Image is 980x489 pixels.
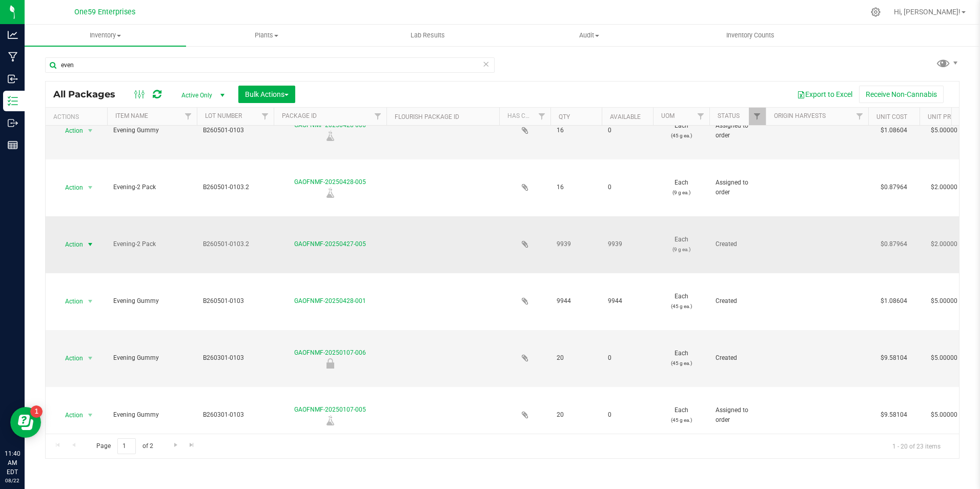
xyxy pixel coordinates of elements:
[608,296,647,306] span: 9944
[113,410,191,420] span: Evening Gummy
[203,353,268,363] span: B260301-0103
[608,239,647,249] span: 9939
[272,188,388,198] div: Lab Sample
[5,477,20,484] p: 08/22
[716,405,760,425] span: Assigned to order
[238,86,295,103] button: Bulk Actions
[868,387,920,444] td: $9.58104
[716,121,760,140] span: Assigned to order
[113,353,191,363] span: Evening Gummy
[557,410,596,420] span: 20
[509,31,669,40] span: Audit
[84,408,97,422] span: select
[113,296,191,306] span: Evening Gummy
[45,57,495,73] input: Search Package ID, Item Name, SKU, Lot or Part Number...
[56,124,84,138] span: Action
[180,108,197,125] a: Filter
[894,8,961,16] span: Hi, [PERSON_NAME]!
[659,358,703,368] p: (45 g ea.)
[294,240,366,248] a: GAOFNMF-20250427-005
[8,96,18,106] inline-svg: Inventory
[8,140,18,150] inline-svg: Reports
[659,188,703,197] p: (9 g ea.)
[5,449,20,477] p: 11:40 AM EDT
[716,178,760,197] span: Assigned to order
[482,57,489,71] span: Clear
[397,31,459,40] span: Lab Results
[294,178,366,186] a: GAOFNMF-20250428-005
[56,180,84,195] span: Action
[659,178,703,197] span: Each
[395,113,459,120] a: Flourish Package ID
[868,216,920,273] td: $0.87964
[774,112,826,119] a: Origin Harvests
[25,31,186,40] span: Inventory
[84,124,97,138] span: select
[8,52,18,62] inline-svg: Manufacturing
[53,89,126,100] span: All Packages
[659,292,703,311] span: Each
[282,112,317,119] a: Package ID
[113,239,191,249] span: Evening-2 Pack
[203,410,268,420] span: B260301-0103
[557,126,596,135] span: 16
[926,237,963,252] span: $2.00000
[272,415,388,425] div: Lab Sample
[608,126,647,135] span: 0
[113,182,191,192] span: Evening-2 Pack
[8,30,18,40] inline-svg: Analytics
[115,112,148,119] a: Item Name
[559,113,570,120] a: Qty
[8,118,18,128] inline-svg: Outbound
[608,182,647,192] span: 0
[294,297,366,304] a: GAOFNMF-20250428-001
[926,294,963,309] span: $5.00000
[257,108,274,125] a: Filter
[88,438,161,454] span: Page of 2
[187,31,347,40] span: Plants
[928,113,960,120] a: Unit Price
[868,159,920,216] td: $0.87964
[294,406,366,413] a: GAOFNMF-20250107-005
[557,353,596,363] span: 20
[84,180,97,195] span: select
[56,237,84,252] span: Action
[790,86,859,103] button: Export to Excel
[557,296,596,306] span: 9944
[84,294,97,309] span: select
[670,25,831,46] a: Inventory Counts
[203,296,268,306] span: B260501-0103
[851,108,868,125] a: Filter
[659,405,703,425] span: Each
[659,301,703,311] p: (45 g ea.)
[205,112,242,119] a: Lot Number
[659,235,703,254] span: Each
[608,410,647,420] span: 0
[245,90,289,98] span: Bulk Actions
[659,244,703,254] p: (9 g ea.)
[749,108,766,125] a: Filter
[884,438,949,454] span: 1 - 20 of 23 items
[659,121,703,140] span: Each
[294,349,366,356] a: GAOFNMF-20250107-006
[499,108,550,126] th: Has COA
[56,294,84,309] span: Action
[8,74,18,84] inline-svg: Inbound
[534,108,550,125] a: Filter
[716,353,760,363] span: Created
[859,86,944,103] button: Receive Non-Cannabis
[926,123,963,138] span: $5.00000
[659,415,703,425] p: (45 g ea.)
[84,351,97,365] span: select
[203,182,268,192] span: B260501-0103.2
[692,108,709,125] a: Filter
[926,407,963,422] span: $5.00000
[203,126,268,135] span: B260501-0103
[926,351,963,365] span: $5.00000
[272,131,388,141] div: Lab Sample
[168,438,183,452] a: Go to the next page
[868,273,920,330] td: $1.08604
[557,182,596,192] span: 16
[661,112,675,119] a: UOM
